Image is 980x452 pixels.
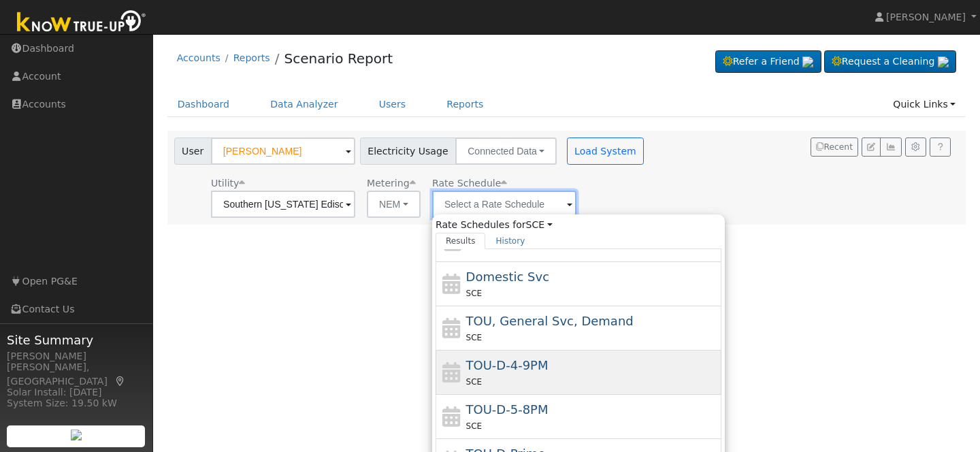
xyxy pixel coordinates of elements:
[811,138,858,157] button: Recent
[883,92,966,117] a: Quick Links
[7,385,146,400] div: Solar Install: [DATE]
[211,191,355,218] input: Select a Utility
[260,92,348,117] a: Data Analyzer
[436,218,553,232] span: Rate Schedules for
[886,12,966,22] span: [PERSON_NAME]
[369,92,416,117] a: Users
[177,52,220,63] a: Accounts
[436,92,493,117] a: Reports
[167,92,240,117] a: Dashboard
[7,349,146,364] div: [PERSON_NAME]
[114,376,127,387] a: Map
[466,333,483,342] span: SCE
[466,421,483,431] span: SCE
[211,138,355,165] input: Select a User
[824,50,956,74] a: Request a Cleaning
[432,178,507,189] span: Alias: None
[7,331,146,349] span: Site Summary
[715,50,821,74] a: Refer a Friend
[466,358,549,372] span: TOU-D-4-9PM
[466,289,483,298] span: SCE
[432,191,576,218] input: Select a Rate Schedule
[436,233,486,249] a: Results
[455,138,557,165] button: Connected Data
[367,191,421,218] button: NEM
[71,430,82,440] img: retrieve
[284,50,393,67] a: Scenario Report
[233,52,270,63] a: Reports
[7,360,146,389] div: [PERSON_NAME], [GEOGRAPHIC_DATA]
[367,176,421,191] div: Metering
[360,138,456,165] span: Electricity Usage
[567,138,644,165] button: Load System
[880,138,901,157] button: Multi-Series Graph
[938,56,949,67] img: retrieve
[905,138,926,157] button: Settings
[466,270,550,284] span: Domestic Service
[862,138,881,157] button: Edit User
[466,402,549,417] span: TOU-D-5-8PM
[466,314,634,328] span: Time of Use, General Service, Demand Metered, Critical Peak Option: TOU-GS-2 CPP, Three Phase (2k...
[211,176,355,191] div: Utility
[466,377,483,387] span: SCE
[802,56,813,67] img: retrieve
[10,7,153,38] img: Know True-Up
[7,396,146,410] div: System Size: 19.50 kW
[930,138,951,157] a: Help Link
[485,233,535,249] a: History
[174,138,212,165] span: User
[526,219,553,230] a: SCE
